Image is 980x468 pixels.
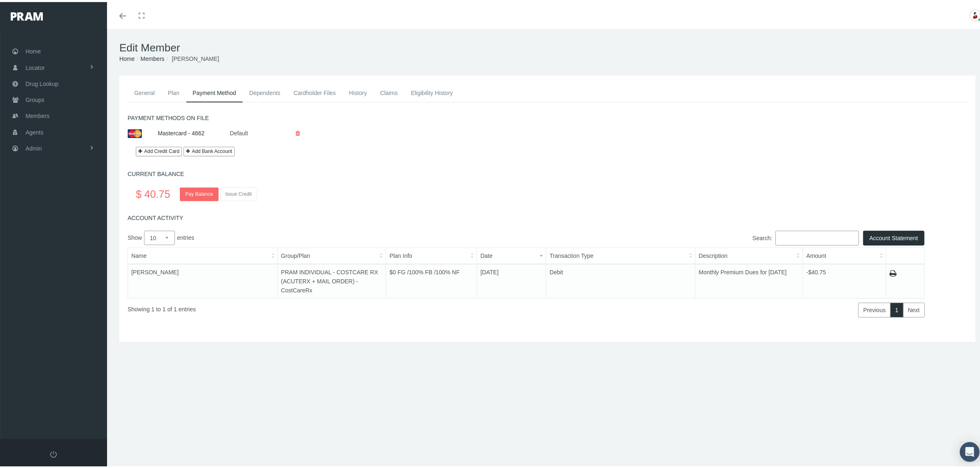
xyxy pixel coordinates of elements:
span: Members [26,106,49,122]
a: Dependents [243,82,287,100]
h1: Edit Member [119,39,975,52]
span: Admin [26,139,42,154]
label: Search: [526,229,859,243]
a: Claims [373,82,404,100]
a: Print [889,267,896,276]
a: Home [119,53,135,60]
a: History [342,82,374,100]
span: Drug Lookup [26,74,58,90]
img: master_card.png [128,127,142,136]
a: Add Credit Card [136,145,182,154]
span: PRAM INDIVIDUAL - COSTCARE RX (ACUTERX + MAIL ORDER) - CostCareRx [281,267,378,292]
label: Show entries [128,229,526,243]
h5: ACCOUNT ACTIVITY [128,213,967,220]
th: Amount: activate to sort column ascending [803,246,886,262]
span: [PERSON_NAME] [131,267,179,273]
span: Locator [26,58,45,74]
select: Showentries [144,229,175,243]
span: $ 40.75 [136,186,170,198]
button: Account Statement [863,229,924,243]
th: Description: activate to sort column ascending [695,246,803,262]
a: Delete [289,128,306,134]
a: Next [903,301,925,315]
span: $0 FG /100% FB /100% NF [389,267,459,273]
span: Monthly Premium Dues for [DATE] [699,267,787,273]
span: Groups [26,90,44,106]
th: Date: activate to sort column ascending [477,246,546,262]
button: Issue Credit [220,185,257,199]
th: Transaction Type: activate to sort column ascending [546,246,695,262]
th: Plan Info: activate to sort column ascending [386,246,477,262]
a: Cardholder Files [287,82,342,100]
a: Eligibility History [404,82,459,100]
img: PRAM_20_x_78.png [11,10,43,19]
th: Group/Plan: activate to sort column ascending [277,246,386,262]
span: Debit [549,267,563,273]
h5: PAYMENT METHODS ON FILE [128,113,967,120]
span: [PERSON_NAME] [172,53,219,60]
div: Open Intercom Messenger [960,440,980,460]
input: Search: [775,229,859,243]
a: Members [140,53,164,60]
a: Mastercard - 4662 [158,128,205,134]
span: Agents [26,123,44,138]
a: Plan [161,82,186,100]
a: Previous [858,301,890,315]
button: Add Bank Account [184,145,235,154]
a: Pay Balance [180,185,218,199]
a: General [128,82,161,100]
span: Home [26,42,41,57]
span: -$40.75 [806,267,826,273]
div: Default [223,124,247,139]
h5: CURRENT BALANCE [128,169,967,176]
th: Name: activate to sort column ascending [128,246,278,262]
span: [DATE] [480,267,498,273]
a: Payment Method [186,82,243,100]
a: 1 [890,301,903,315]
